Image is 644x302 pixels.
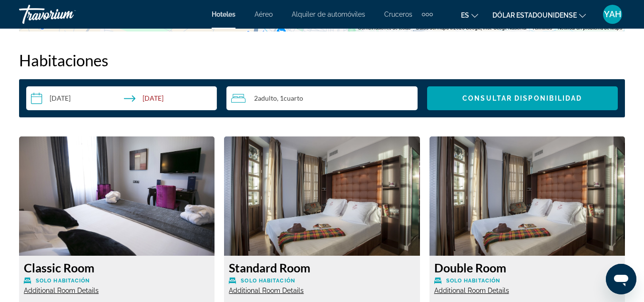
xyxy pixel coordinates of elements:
span: , 1 [277,94,303,102]
button: Elementos de navegación adicionales [422,7,433,22]
h3: Classic Room [24,260,210,275]
span: Additional Room Details [434,287,509,294]
button: Consultar disponibilidad [427,86,618,110]
button: Menú de usuario [600,4,625,24]
button: Cambiar idioma [461,8,478,22]
a: Cruceros [384,10,412,18]
font: YAH [604,9,621,19]
span: Adulto [258,94,277,102]
iframe: Botón para iniciar la ventana de mensajería [606,264,636,294]
img: 969dde23-f447-4d30-a848-585395a616f2.jpeg [429,136,625,256]
span: Solo habitación [446,278,501,284]
span: Additional Room Details [229,287,304,294]
span: Solo habitación [241,278,295,284]
a: Alquiler de automóviles [292,10,365,18]
font: Dólar estadounidense [492,11,577,19]
img: 969dde23-f447-4d30-a848-585395a616f2.jpeg [224,136,419,256]
h3: Double Room [434,260,620,275]
a: Travorium [19,2,114,27]
a: Hoteles [212,10,235,18]
a: Aéreo [255,10,273,18]
button: Travelers: 2 adults, 0 children [226,86,417,110]
h3: Standard Room [229,260,415,275]
span: Cuarto [284,94,303,102]
img: b86b0700-aee6-46cd-860e-d3e510f0a1b9.jpeg [19,136,215,256]
button: Check-in date: Oct 8, 2025 Check-out date: Oct 11, 2025 [26,86,217,110]
h2: Habitaciones [19,51,625,70]
span: Consultar disponibilidad [462,94,582,102]
span: Solo habitación [36,278,90,284]
button: Cambiar moneda [492,8,586,22]
span: 2 [254,94,277,102]
div: Search widget [26,86,618,110]
span: Additional Room Details [24,287,99,294]
font: es [461,11,469,19]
